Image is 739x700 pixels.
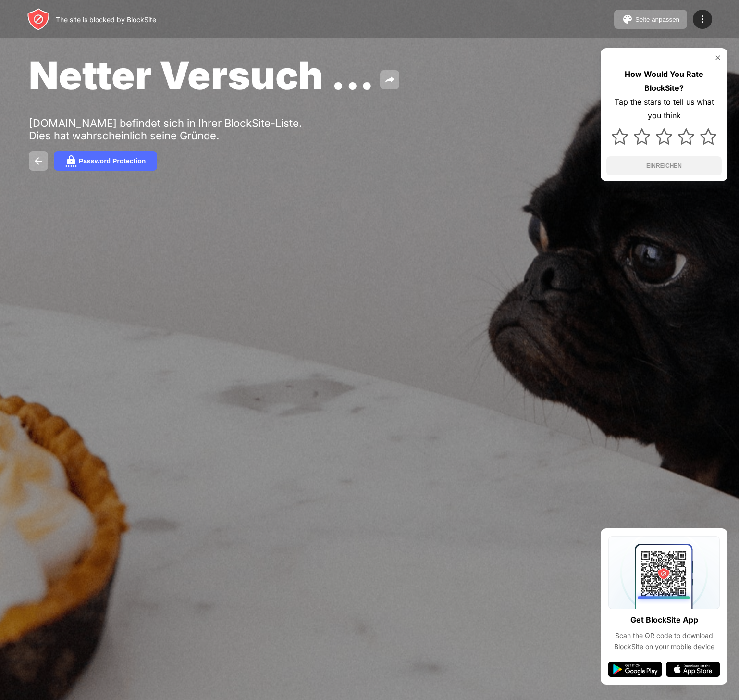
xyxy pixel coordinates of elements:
img: back.svg [33,155,44,167]
button: EINREICHEN [606,156,722,175]
img: menu-icon.svg [697,13,708,25]
div: How Would You Rate BlockSite? [606,67,722,95]
span: Netter Versuch … [29,52,374,99]
div: Get BlockSite App [630,613,698,627]
div: Scan the QR code to download BlockSite on your mobile device [608,630,720,652]
button: Password Protection [54,151,157,171]
div: Password Protection [79,157,146,165]
img: star.svg [678,128,694,145]
div: Seite anpassen [635,16,679,23]
img: star.svg [634,128,650,145]
div: The site is blocked by BlockSite [56,15,156,24]
button: Seite anpassen [614,10,687,29]
img: password.svg [65,155,77,167]
div: Tap the stars to tell us what you think [606,95,722,123]
img: star.svg [612,128,628,145]
img: header-logo.svg [27,8,50,31]
img: star.svg [656,128,672,145]
img: pallet.svg [622,13,633,25]
img: qrcode.svg [608,536,720,609]
img: app-store.svg [666,662,720,677]
img: google-play.svg [608,662,662,677]
img: star.svg [700,128,716,145]
img: rate-us-close.svg [714,54,722,62]
img: share.svg [384,74,395,86]
div: [DOMAIN_NAME] befindet sich in Ihrer BlockSite-Liste. Dies hat wahrscheinlich seine Gründe. [29,117,326,142]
